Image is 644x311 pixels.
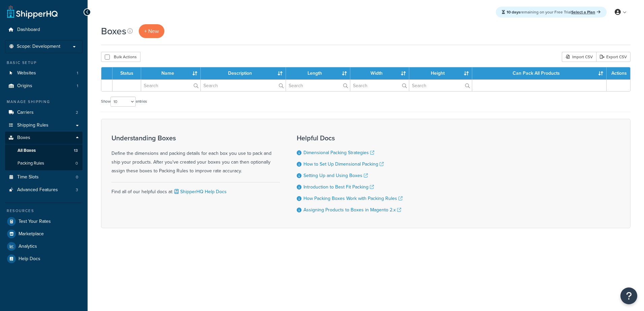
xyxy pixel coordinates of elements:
[5,228,83,240] a: Marketplace
[17,110,34,115] span: Carriers
[5,184,83,196] a: Advanced Features 3
[303,206,401,213] a: Assigning Products to Boxes in Magento 2.x
[111,182,280,196] div: Find all of our helpful docs at:
[303,172,368,179] a: Setting Up and Using Boxes
[5,253,83,265] a: Help Docs
[19,256,40,262] span: Help Docs
[5,157,83,170] li: Packing Rules
[75,161,78,166] span: 0
[571,9,601,15] a: Select a Plan
[111,134,280,175] div: Define the dimensions and packing details for each box you use to pack and ship your products. Af...
[19,231,44,237] span: Marketplace
[5,24,83,36] a: Dashboard
[17,123,49,128] span: Shipping Rules
[5,67,83,79] li: Websites
[17,187,58,193] span: Advanced Features
[596,52,631,62] a: Export CSV
[5,240,83,252] a: Analytics
[76,174,78,180] span: 0
[76,187,78,193] span: 3
[303,161,384,168] a: How to Set Up Dimensional Packing
[110,97,136,107] select: Showentries
[5,132,83,144] a: Boxes
[350,67,410,79] th: Width
[144,27,159,35] span: + New
[141,67,201,79] th: Name
[17,174,39,180] span: Time Slots
[19,244,37,249] span: Analytics
[77,70,78,76] span: 1
[5,99,83,105] div: Manage Shipping
[5,67,83,79] a: Websites 1
[101,25,126,38] h1: Boxes
[139,24,164,38] a: + New
[5,208,83,214] div: Resources
[7,5,58,19] a: ShipperHQ Home
[350,80,409,91] input: Search
[77,83,78,89] span: 1
[18,161,44,166] span: Packing Rules
[409,67,472,79] th: Height
[74,148,78,153] span: 13
[17,135,30,141] span: Boxes
[507,9,520,15] strong: 10 days
[5,106,83,119] a: Carriers 2
[18,148,36,153] span: All Boxes
[17,44,60,49] span: Scope: Development
[5,80,83,92] a: Origins 1
[472,67,607,79] th: Can Pack All Products
[286,80,350,91] input: Search
[303,195,402,202] a: How Packing Boxes Work with Packing Rules
[173,188,227,195] a: ShipperHQ Help Docs
[5,215,83,228] a: Test Your Rates
[409,80,472,91] input: Search
[141,80,200,91] input: Search
[5,184,83,196] li: Advanced Features
[201,67,286,79] th: Description
[19,219,51,224] span: Test Your Rates
[17,70,36,76] span: Websites
[5,132,83,170] li: Boxes
[5,106,83,119] li: Carriers
[5,80,83,92] li: Origins
[112,67,141,79] th: Status
[286,67,350,79] th: Length
[5,144,83,157] a: All Boxes 13
[607,67,630,79] th: Actions
[496,7,607,18] div: remaining on your Free Trial
[201,80,286,91] input: Search
[76,110,78,115] span: 2
[620,287,637,304] button: Open Resource Center
[303,149,374,156] a: Dimensional Packing Strategies
[562,52,596,62] div: Import CSV
[17,83,32,89] span: Origins
[5,171,83,183] a: Time Slots 0
[5,60,83,66] div: Basic Setup
[5,144,83,157] li: All Boxes
[101,97,147,107] label: Show entries
[101,52,140,62] button: Bulk Actions
[17,27,40,33] span: Dashboard
[297,134,402,142] h3: Helpful Docs
[5,171,83,183] li: Time Slots
[111,134,280,142] h3: Understanding Boxes
[303,183,374,191] a: Introduction to Best Fit Packing
[5,119,83,132] a: Shipping Rules
[5,157,83,170] a: Packing Rules 0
